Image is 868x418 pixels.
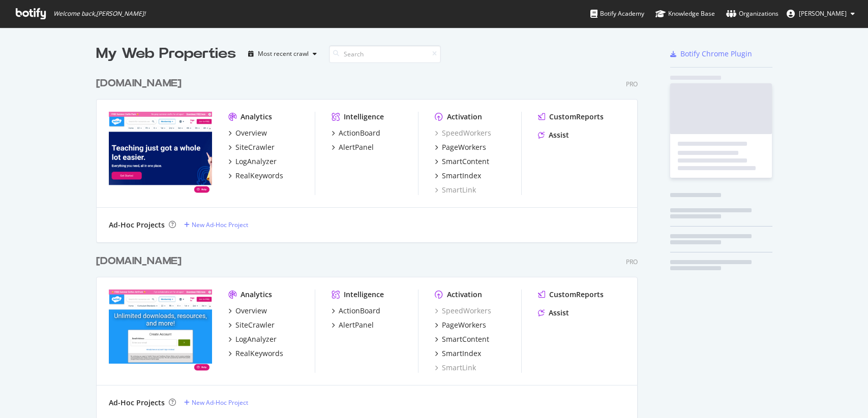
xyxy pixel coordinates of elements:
a: LogAnalyzer [228,156,277,167]
a: ActionBoard [332,306,380,316]
div: PageWorkers [442,142,486,152]
div: LogAnalyzer [235,334,277,344]
div: SiteCrawler [235,142,275,152]
div: Pro [626,258,638,266]
a: SiteCrawler [228,142,275,152]
a: [DOMAIN_NAME] [96,76,186,91]
div: AlertPanel [339,142,374,152]
span: Welcome back, [PERSON_NAME] ! [53,10,145,18]
div: Assist [549,130,569,140]
a: PageWorkers [435,320,486,330]
a: AlertPanel [332,320,374,330]
a: Overview [228,306,267,316]
div: Analytics [241,290,272,300]
div: Ad-Hoc Projects [109,220,165,230]
div: Activation [447,112,482,122]
a: SpeedWorkers [435,306,491,316]
a: PageWorkers [435,142,486,152]
a: Overview [228,128,267,138]
a: LogAnalyzer [228,334,277,344]
div: SmartContent [442,334,489,344]
img: twinkl.co.uk [109,290,212,372]
a: New Ad-Hoc Project [184,398,248,407]
div: Overview [235,306,267,316]
a: AlertPanel [332,142,374,152]
div: Intelligence [344,112,384,122]
a: SmartIndex [435,171,481,181]
div: CustomReports [549,290,604,300]
div: Pro [626,80,638,88]
div: CustomReports [549,112,604,122]
div: Activation [447,290,482,300]
a: Botify Chrome Plugin [670,49,752,59]
div: Analytics [241,112,272,122]
div: Knowledge Base [655,9,715,19]
a: CustomReports [538,290,604,300]
div: Overview [235,128,267,138]
div: ActionBoard [339,306,380,316]
a: [DOMAIN_NAME] [96,254,186,269]
a: RealKeywords [228,171,283,181]
div: Organizations [726,9,779,19]
div: SmartContent [442,156,489,167]
div: Botify Academy [590,9,644,19]
div: Ad-Hoc Projects [109,398,165,408]
a: CustomReports [538,112,604,122]
div: Intelligence [344,290,384,300]
a: ActionBoard [332,128,380,138]
a: SiteCrawler [228,320,275,330]
div: Most recent crawl [258,51,309,57]
div: Botify Chrome Plugin [680,49,752,59]
button: Most recent crawl [244,46,321,62]
div: [DOMAIN_NAME] [96,76,182,91]
button: [PERSON_NAME] [779,6,863,22]
a: SmartContent [435,156,489,167]
div: SmartIndex [442,348,481,359]
div: Assist [549,308,569,318]
div: [DOMAIN_NAME] [96,254,182,269]
a: New Ad-Hoc Project [184,220,248,229]
div: RealKeywords [235,171,283,181]
a: Assist [538,308,569,318]
a: SpeedWorkers [435,128,491,138]
input: Search [329,45,441,63]
a: SmartLink [435,363,476,373]
div: PageWorkers [442,320,486,330]
div: AlertPanel [339,320,374,330]
div: New Ad-Hoc Project [192,398,248,407]
div: ActionBoard [339,128,380,138]
a: RealKeywords [228,348,283,359]
div: My Web Properties [96,44,236,64]
span: Paul Beer [799,9,847,18]
div: New Ad-Hoc Project [192,220,248,229]
div: LogAnalyzer [235,156,277,167]
a: SmartContent [435,334,489,344]
div: SmartIndex [442,171,481,181]
div: RealKeywords [235,348,283,359]
img: www.twinkl.com.au [109,112,212,194]
a: SmartIndex [435,348,481,359]
div: SiteCrawler [235,320,275,330]
a: Assist [538,130,569,140]
a: SmartLink [435,185,476,195]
